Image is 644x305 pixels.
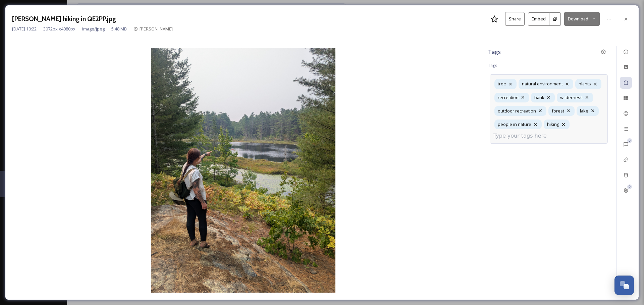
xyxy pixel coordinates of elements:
[111,26,127,32] span: 5.48 MB
[627,184,632,189] div: 0
[580,108,588,114] span: lake
[498,121,531,128] span: people in nature
[488,48,501,56] span: Tags
[12,48,474,293] img: Alex%20hiking%20in%20QE2PP.jpg
[498,81,506,87] span: tree
[12,14,116,24] h3: [PERSON_NAME] hiking in QE2PP.jpg
[493,132,560,140] input: Type your tags here
[552,108,564,114] span: forest
[522,81,563,87] span: natural environment
[614,276,634,295] button: Open Chat
[140,26,173,32] span: [PERSON_NAME]
[547,121,559,128] span: hiking
[498,108,536,114] span: outdoor recreation
[528,12,549,26] button: Embed
[564,12,600,26] button: Download
[627,138,632,143] div: 0
[534,94,544,101] span: bank
[43,26,75,32] span: 3072 px x 4080 px
[488,62,497,68] span: Tags
[498,94,519,101] span: recreation
[560,94,583,101] span: wilderness
[579,81,591,87] span: plants
[82,26,105,32] span: image/jpeg
[12,26,37,32] span: [DATE] 10:22
[505,12,525,26] button: Share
